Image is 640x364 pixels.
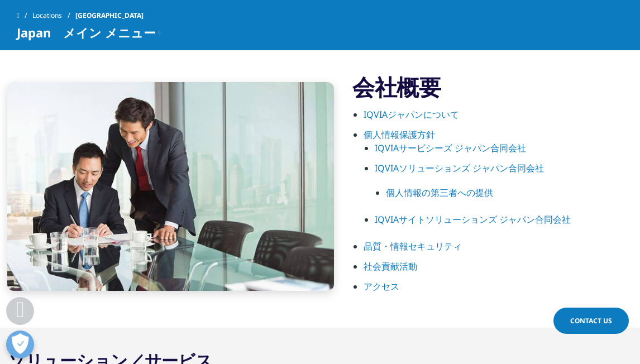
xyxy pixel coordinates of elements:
[364,280,399,293] a: アクセス
[375,162,544,174] a: IQVIAソリューションズ ジャパン合同会社
[364,240,462,252] a: 品質・情報セキュリティ
[17,26,156,39] span: Japan メイン メニュー
[352,73,623,101] h3: 会社概要
[553,308,629,334] a: Contact Us
[375,213,571,226] a: IQVIAサイトソリューションズ ジャパン合同会社
[7,82,334,291] img: Professional men in meeting signing paperwork
[364,260,417,272] a: 社会貢献活動
[6,331,34,358] button: 優先設定センターを開く
[375,142,526,154] a: IQVIAサービシーズ ジャパン合同会社
[32,6,75,26] a: Locations
[570,316,612,325] span: Contact Us
[364,108,459,121] a: IQVIAジャパンについて
[75,6,144,26] span: [GEOGRAPHIC_DATA]
[364,128,435,141] a: 個人情報保護方針
[386,186,493,199] a: 個人情報の第三者への提供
